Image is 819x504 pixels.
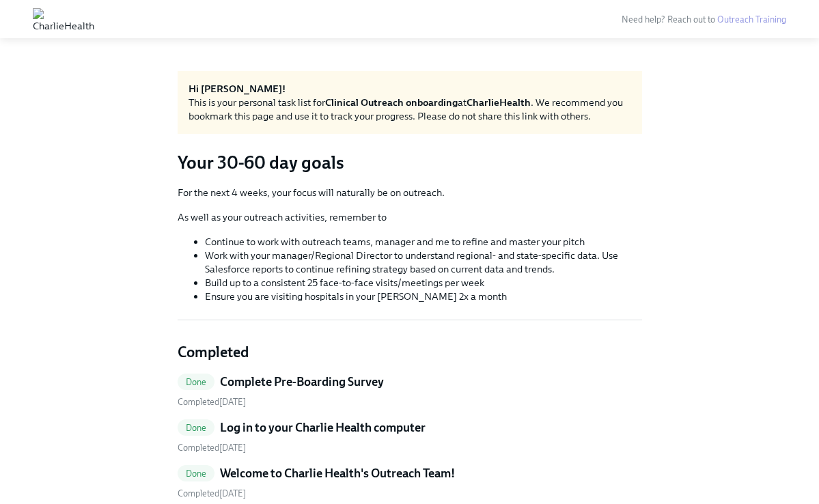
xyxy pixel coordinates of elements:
h5: Log in to your Charlie Health computer [220,419,426,436]
strong: Clinical Outreach onboarding [325,96,458,109]
h5: Complete Pre-Boarding Survey [220,374,384,390]
li: Ensure you are visiting hospitals in your [PERSON_NAME] 2x a month [205,290,642,303]
span: Friday, July 4th 2025, 2:10 pm [178,443,246,453]
strong: Hi [PERSON_NAME]! [189,83,286,95]
span: Friday, July 4th 2025, 11:41 am [178,397,246,407]
a: DoneWelcome to Charlie Health's Outreach Team! Completed[DATE] [178,465,642,500]
li: Build up to a consistent 25 face-to-face visits/meetings per week [205,276,642,290]
a: Outreach Training [717,14,786,25]
a: DoneLog in to your Charlie Health computer Completed[DATE] [178,419,642,454]
span: Done [178,468,215,479]
h3: Your 30-60 day goals [178,150,642,175]
img: CharlieHealth [33,8,94,30]
span: Done [178,377,215,387]
div: This is your personal task list for at . We recommend you bookmark this page and use it to track ... [189,96,631,123]
span: Friday, July 4th 2025, 11:35 am [178,488,246,499]
span: Done [178,423,215,433]
p: For the next 4 weeks, your focus will naturally be on outreach. [178,186,642,199]
a: DoneComplete Pre-Boarding Survey Completed[DATE] [178,374,642,408]
strong: CharlieHealth [467,96,531,109]
li: Continue to work with outreach teams, manager and me to refine and master your pitch [205,235,642,249]
span: Need help? Reach out to [622,14,786,25]
li: Work with your manager/Regional Director to understand regional- and state-specific data. Use Sal... [205,249,642,276]
h5: Welcome to Charlie Health's Outreach Team! [220,465,455,481]
p: As well as your outreach activities, remember to [178,210,642,224]
h4: Completed [178,342,642,363]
